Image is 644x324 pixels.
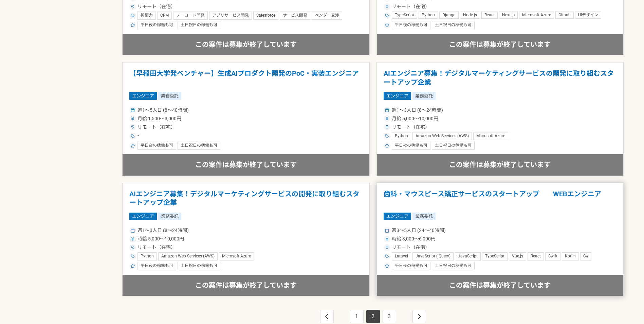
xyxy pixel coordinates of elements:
span: 業務委託 [412,213,436,220]
span: TypeScript [485,254,504,259]
span: リモート（在宅） [137,3,176,10]
span: JavaScript [458,254,478,259]
a: Page 3 [383,310,396,323]
a: Page 1 [350,310,364,323]
span: ノーコード開発 [176,13,205,18]
img: ico_calendar-4541a85f.svg [131,108,135,112]
span: 時給 3,000〜6,000円 [392,235,436,242]
img: ico_tag-f97210f0.svg [131,254,135,258]
img: ico_calendar-4541a85f.svg [385,229,389,233]
img: ico_location_pin-352ac629.svg [131,5,135,9]
div: 土日祝日の稼働も可 [178,21,220,29]
span: Node.js [463,13,477,18]
a: This is the first page [320,310,334,323]
h1: AIエンジニア募集！デジタルマーケティングサービスの開発に取り組むスタートアップ企業 [129,190,363,207]
span: 業務委託 [158,92,181,100]
span: リモート（在宅） [392,124,430,131]
span: Swift [548,254,557,259]
span: CRM [160,13,169,18]
span: ベンダー交渉 [315,13,339,18]
span: サービス開発 [283,13,307,18]
span: Amazon Web Services (AWS) [416,133,469,139]
img: ico_star-c4f7eedc.svg [385,264,389,268]
span: アプリサービス開発 [212,13,249,18]
img: ico_tag-f97210f0.svg [385,254,389,258]
div: この案件は募集が終了しています [377,34,624,55]
div: 平日夜の稼働も可 [137,142,176,150]
div: この案件は募集が終了しています [123,34,369,55]
div: 土日祝日の稼働も可 [432,142,475,150]
span: - [137,132,139,140]
span: リモート（在宅） [392,244,430,251]
nav: pagination [319,310,427,323]
span: 折衝力 [141,13,153,18]
div: この案件は募集が終了しています [123,154,369,175]
div: 土日祝日の稼働も可 [432,262,475,270]
span: Github [558,13,571,18]
span: エンジニア [384,92,411,100]
img: ico_tag-f97210f0.svg [385,134,389,138]
div: 土日祝日の稼働も可 [178,262,220,270]
span: Django [442,13,456,18]
span: Salesforce [256,13,275,18]
img: ico_tag-f97210f0.svg [385,14,389,18]
span: React [531,254,541,259]
img: ico_location_pin-352ac629.svg [131,125,135,129]
span: JavaScript (jQuery) [416,254,450,259]
span: Python [141,254,154,259]
span: Microsoft Azure [476,133,505,139]
div: この案件は募集が終了しています [377,275,624,296]
img: ico_star-c4f7eedc.svg [131,264,135,268]
img: ico_currency_yen-76ea2c4c.svg [385,116,389,121]
div: 土日祝日の稼働も可 [432,21,475,29]
span: Microsoft Azure [522,13,551,18]
div: この案件は募集が終了しています [377,154,624,175]
img: ico_star-c4f7eedc.svg [131,144,135,148]
span: 業務委託 [412,92,436,100]
h1: 【早稲田大学発ベンチャー】生成AIプロダクト開発のPoC・実装エンジニア [129,69,363,87]
span: リモート（在宅） [137,124,176,131]
span: 業務委託 [158,213,181,220]
img: ico_star-c4f7eedc.svg [385,144,389,148]
img: ico_star-c4f7eedc.svg [385,23,389,27]
span: 時給 5,000〜10,000円 [137,235,184,242]
img: ico_tag-f97210f0.svg [131,14,135,18]
span: Vue.js [512,254,523,259]
div: 平日夜の稼働も可 [137,262,176,270]
div: 土日祝日の稼働も可 [178,142,220,150]
span: Microsoft Azure [222,254,251,259]
img: ico_currency_yen-76ea2c4c.svg [385,237,389,241]
h1: AIエンジニア募集！デジタルマーケティングサービスの開発に取り組むスタートアップ企業 [384,69,617,87]
span: Kotlin [565,254,576,259]
img: ico_currency_yen-76ea2c4c.svg [131,116,135,121]
span: 週1〜3人日 (8〜24時間) [137,227,189,234]
span: Python [422,13,435,18]
h1: 歯科・マウスピース矯正サービスのスタートアップ WEBエンジニア [384,190,617,207]
span: UIデザイン [578,13,598,18]
span: リモート（在宅） [392,3,430,10]
span: エンジニア [129,92,157,100]
span: 週3〜5人日 (24〜40時間) [392,227,446,234]
div: この案件は募集が終了しています [123,275,369,296]
span: Laravel [395,254,408,259]
div: 平日夜の稼働も可 [392,21,430,29]
div: 平日夜の稼働も可 [392,142,430,150]
div: 平日夜の稼働も可 [137,21,176,29]
img: ico_tag-f97210f0.svg [131,134,135,138]
span: 月給 1,500〜3,000円 [137,115,181,122]
img: ico_calendar-4541a85f.svg [131,229,135,233]
span: エンジニア [384,213,411,220]
img: ico_calendar-4541a85f.svg [385,108,389,112]
span: 週1〜3人日 (8〜24時間) [392,107,443,114]
span: Python [395,133,408,139]
img: ico_location_pin-352ac629.svg [385,5,389,9]
img: ico_currency_yen-76ea2c4c.svg [131,237,135,241]
img: ico_location_pin-352ac629.svg [385,125,389,129]
span: 週1〜5人日 (8〜40時間) [137,107,189,114]
div: 平日夜の稼働も可 [392,262,430,270]
span: リモート（在宅） [137,244,176,251]
a: Page 2 [366,310,380,323]
span: TypeScript [395,13,414,18]
img: ico_location_pin-352ac629.svg [385,246,389,250]
span: React [484,13,495,18]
